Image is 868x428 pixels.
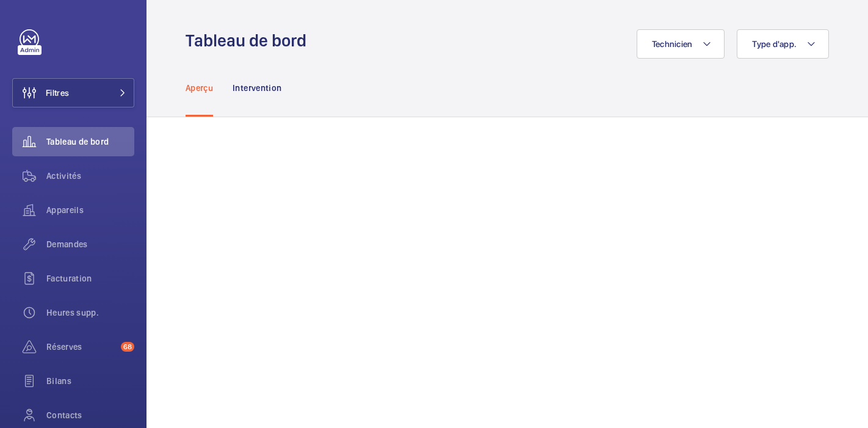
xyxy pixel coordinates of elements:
[186,82,213,94] p: Aperçu
[652,39,693,49] span: Technicien
[233,82,281,94] p: Intervention
[121,342,134,352] span: 68
[46,87,69,99] span: Filtres
[46,409,134,421] span: Contacts
[46,375,134,387] span: Bilans
[752,39,797,49] span: Type d'app.
[46,204,134,216] span: Appareils
[46,136,134,148] span: Tableau de bord
[46,238,134,250] span: Demandes
[46,170,134,182] span: Activités
[46,341,116,353] span: Réserves
[737,29,829,59] button: Type d'app.
[12,78,134,107] button: Filtres
[186,29,314,52] h1: Tableau de bord
[637,29,725,59] button: Technicien
[46,306,134,319] span: Heures supp.
[46,272,134,285] span: Facturation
